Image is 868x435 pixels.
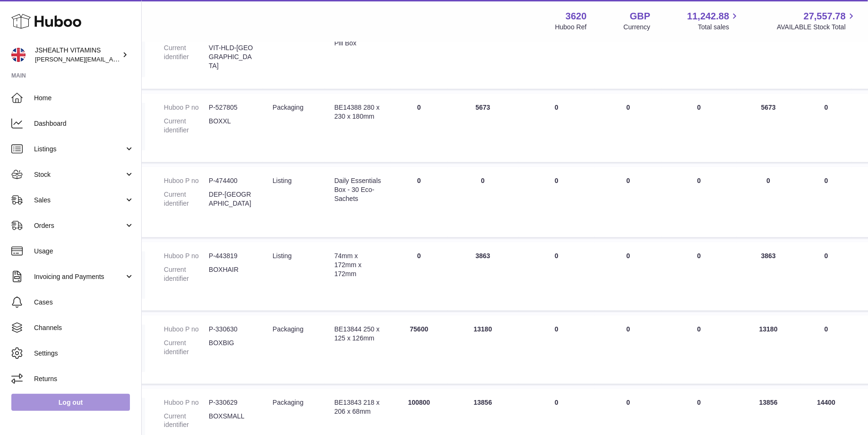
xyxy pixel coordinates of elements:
[209,252,254,261] dd: P-443819
[164,252,209,261] dt: Huboo P no
[11,48,26,62] img: francesca@jshealthvitamins.com
[34,196,124,205] span: Sales
[335,252,381,278] div: 74mm x 172mm x 172mm
[518,167,595,237] td: 0
[335,398,381,416] div: BE13843 218 x 206 x 68mm
[800,20,852,89] td: 997
[34,247,134,256] span: Usage
[518,20,595,89] td: 0
[34,170,124,179] span: Stock
[687,10,729,23] span: 11,242.88
[209,398,254,407] dd: P-330629
[209,117,254,135] dd: BOXXL
[566,10,587,23] strong: 3620
[35,46,120,64] div: JSHEALTH VITAMINS
[209,103,254,112] dd: P-527805
[595,315,662,384] td: 0
[595,20,662,89] td: 22
[335,325,381,343] div: BE13844 250 x 125 x 126mm
[35,55,189,63] span: [PERSON_NAME][EMAIL_ADDRESS][DOMAIN_NAME]
[624,23,651,32] div: Currency
[447,315,518,384] td: 13180
[335,103,381,121] div: BE14388 280 x 230 x 180mm
[391,20,447,89] td: 16000
[273,252,292,260] span: listing
[697,399,701,406] span: 0
[34,323,134,332] span: Channels
[447,167,518,237] td: 0
[209,176,254,185] dd: P-474400
[777,10,857,32] a: 27,557.78 AVAILABLE Stock Total
[164,265,209,283] dt: Current identifier
[273,104,303,111] span: packaging
[209,265,254,283] dd: BOXHAIR
[697,325,701,333] span: 0
[164,43,209,70] dt: Current identifier
[11,394,130,411] a: Log out
[34,145,124,154] span: Listings
[209,412,254,430] dd: BOXSMALL
[34,349,134,358] span: Settings
[737,242,801,311] td: 3863
[391,242,447,311] td: 0
[687,10,740,32] a: 11,242.88 Total sales
[697,252,701,260] span: 0
[737,94,801,162] td: 5673
[273,399,303,406] span: packaging
[34,94,134,103] span: Home
[800,315,852,384] td: 0
[800,167,852,237] td: 0
[34,119,134,128] span: Dashboard
[164,325,209,334] dt: Huboo P no
[335,176,381,203] div: Daily Essentials Box - 30 Eco-Sachets
[595,94,662,162] td: 0
[595,167,662,237] td: 0
[737,167,801,237] td: 0
[777,23,857,32] span: AVAILABLE Stock Total
[518,315,595,384] td: 0
[518,94,595,162] td: 0
[391,94,447,162] td: 0
[34,298,134,307] span: Cases
[164,339,209,357] dt: Current identifier
[273,325,303,333] span: packaging
[800,242,852,311] td: 0
[34,374,134,383] span: Returns
[273,177,292,184] span: listing
[698,23,740,32] span: Total sales
[518,242,595,311] td: 0
[595,242,662,311] td: 0
[209,190,254,208] dd: DEP-[GEOGRAPHIC_DATA]
[800,94,852,162] td: 0
[804,10,846,23] span: 27,557.78
[737,20,801,89] td: 9884
[391,167,447,237] td: 0
[34,221,124,230] span: Orders
[555,23,587,32] div: Huboo Ref
[164,412,209,430] dt: Current identifier
[697,177,701,184] span: 0
[164,103,209,112] dt: Huboo P no
[447,20,518,89] td: 9906
[391,315,447,384] td: 75600
[697,104,701,111] span: 0
[164,398,209,407] dt: Huboo P no
[447,242,518,311] td: 3863
[164,176,209,185] dt: Huboo P no
[209,325,254,334] dd: P-330630
[209,339,254,357] dd: BOXBIG
[737,315,801,384] td: 13180
[34,272,124,281] span: Invoicing and Payments
[164,190,209,208] dt: Current identifier
[209,43,254,70] dd: VIT-HLD-[GEOGRAPHIC_DATA]
[630,10,650,23] strong: GBP
[447,94,518,162] td: 5673
[164,117,209,135] dt: Current identifier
